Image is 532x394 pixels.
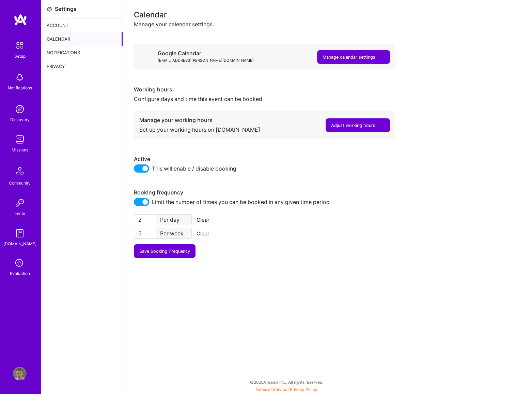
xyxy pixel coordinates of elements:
div: Working hours [134,86,395,93]
div: Manage your working hours [139,117,260,124]
div: Set up your working hours on [DOMAIN_NAME] [139,124,260,134]
div: Active [134,156,395,163]
button: Clear [194,214,212,225]
div: Manage calendar settings [323,54,375,61]
div: Notifications [8,84,32,91]
div: Calendar [134,11,521,18]
div: [EMAIL_ADDRESS][PERSON_NAME][DOMAIN_NAME] [158,57,254,64]
img: guide book [13,227,27,240]
button: Adjust working hours [326,118,390,132]
img: teamwork [13,133,27,146]
button: Save Booking Frequency [134,244,195,258]
img: discovery [13,102,27,116]
i: icon Settings [47,6,52,12]
img: Community [12,163,28,179]
div: [DOMAIN_NAME] [3,240,36,247]
span: This will enable / disable booking [152,164,236,173]
div: Notifications [41,46,123,59]
i: icon SelectionTeam [13,257,26,270]
div: Privacy [41,59,123,73]
div: Manage your calendar settings. [134,21,521,28]
div: Google Calendar [158,50,254,57]
div: Booking frequency [134,189,395,196]
i: icon LinkArrow [378,54,385,60]
img: setup [13,38,27,53]
div: Evaluation [10,270,30,277]
button: Manage calendar settings [317,50,390,64]
div: Discovery [10,116,30,123]
img: User Avatar [13,367,27,380]
div: Per day [156,215,191,225]
i: icon LinkArrow [378,122,385,128]
div: Setup [14,53,26,60]
div: Missions [12,146,28,154]
div: Account [41,18,123,32]
span: | [255,387,317,392]
img: bell [13,71,27,84]
img: Invite [13,196,27,210]
div: © 2025 ATeams Inc., All rights reserved. [41,374,532,391]
img: logo [14,14,27,26]
div: Community [9,179,31,187]
div: Settings [55,5,77,13]
a: User Avatar [11,367,28,380]
div: Calendar [41,32,123,46]
div: Configure days and time this event can be booked [134,93,395,103]
button: Clear [194,228,212,239]
div: Invite [15,210,25,217]
i: icon Google [139,50,152,63]
span: Limit the number of times you can be booked in any given time period [152,198,330,206]
div: Adjust working hours [331,122,375,129]
a: Terms of Service [255,387,287,392]
a: Privacy Policy [290,387,317,392]
div: Per week [156,228,191,238]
